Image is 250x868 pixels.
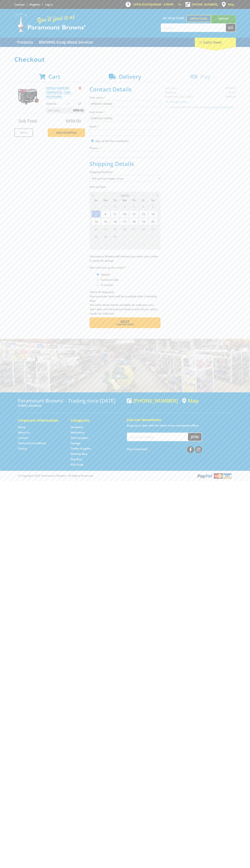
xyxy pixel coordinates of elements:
span: Sub Total [19,118,37,124]
span: 6 [101,240,110,248]
a: Mount [PERSON_NAME] [211,15,236,29]
span: [DATE] [121,194,129,197]
a: Go to the Contact page [14,3,25,6]
span: $999.00 [66,118,81,124]
span: 3 [139,233,148,240]
span: 29 [101,233,110,240]
input: Your email address [127,433,188,441]
span: 20 [148,218,157,225]
img: PETROL INVERTER GENERATOR - 6KW - PEG7000IEB [18,86,39,107]
label: Shipping Method [90,170,160,174]
span: 12 [139,210,148,218]
span: 23 [110,225,120,233]
span: 8 [120,240,129,248]
span: 4 [148,233,157,240]
a: PETROL INVERTER GENERATOR - 6KW - PEG7000IEB [46,86,72,99]
label: Myself [100,271,111,278]
button: Next Confirm order [90,317,160,328]
span: Fr [139,198,148,203]
span: 26 [139,225,148,233]
a: Keep Shopping [48,128,85,137]
div: ® Copyright 2025 Paramount Browns'. All Rights Reserved. [14,473,236,479]
h5: Categories [71,418,116,423]
p: Item total: [46,108,85,113]
span: 6 [148,203,157,210]
span: 3 [120,203,129,210]
span: Tu [110,198,120,203]
input: Search [161,24,226,32]
label: Pick Up Date [90,185,160,189]
a: Go to the Products page [14,38,36,47]
em: Photo ID Required. Non-preorder items will be available after 5 working days Pre-order items will... [90,290,157,315]
span: 2 [129,233,138,240]
span: 10 [139,240,148,248]
h1: Checkout [14,56,236,63]
button: Go [226,24,236,32]
span: 11 [148,240,157,248]
span: 8 [101,210,110,218]
a: Go to the Timber Supplies page [71,447,91,450]
a: Go to the Machinery page [71,431,84,434]
img: PayPal, Mastercard, Visa accepted [197,473,232,479]
span: Set your store [161,15,186,21]
h5: Join our Newsletter [127,417,232,422]
span: 1 [120,233,129,240]
span: Confirm order [97,323,153,326]
label: Someone Else [100,277,120,283]
div: [PHONE_NUMBER] [127,398,178,403]
span: 4 [129,203,138,210]
span: 5 [139,203,148,210]
a: Go to the Wheelie Bins page [71,452,87,456]
label: Sign up for the newsletter [95,139,129,143]
button: Join [188,433,202,441]
span: Su [91,198,101,203]
span: 5 [91,240,101,248]
span: 16 [110,218,120,225]
a: Go to the Privacy page [18,447,27,450]
input: Please enter your first name. [90,101,160,107]
a: Remove from cart [79,86,81,90]
span: 8:00am - 5:00pm [151,3,174,6]
h2: Shipping Details [90,160,160,167]
a: Go to the Contact page [18,436,28,440]
input: Please select who will pick up the order. [97,278,99,281]
a: Go to the BROWNS Scrap Metal Services page [36,38,96,47]
p: [STREET_ADDRESS] [18,403,123,408]
span: 1 [101,203,110,210]
input: Please enter your last name. [90,115,160,121]
img: Paramount Browns' [14,13,86,32]
h2: Contact Details [90,86,160,93]
a: Gepps Cross [186,15,211,22]
span: 7 [110,240,120,248]
input: Please enter your email address. [90,129,160,136]
label: Phone [90,146,160,150]
input: Please enter your telephone number. [90,151,160,158]
span: 17 [120,218,129,225]
a: Go to the Storage page [71,441,80,445]
span: 13 [148,210,157,218]
em: Paramount Browns will contact you when your order is ready for pickup [90,255,158,262]
span: 2 [110,203,120,210]
span: 15 [101,218,110,225]
a: Go to the registration page [30,3,40,6]
a: Go to the Steel Supplies page [71,436,88,440]
span: (1 item) [210,40,221,44]
h3: Paramount Browns' - Trading since [DATE] [18,398,123,403]
span: 7 [91,210,101,218]
input: Please select who will pick up the order. [97,284,99,286]
label: Who will pick up the order? [90,265,160,270]
p: Keep up to date with the latest news and special offers. [127,423,232,428]
span: 25 [129,225,138,233]
span: 30 [110,233,120,240]
span: Mo [101,198,110,203]
label: First name [90,95,160,100]
select: Please select a shipping method. [90,175,160,182]
span: OPEN [DATE] [133,3,174,6]
a: View a map of Gepps Cross location [182,398,199,404]
span: 9 [129,240,138,248]
label: Email [90,124,160,129]
span: 27 [148,225,157,233]
a: Go to the Skip Bins page [71,457,82,461]
p: $999.00 [46,102,65,106]
span: 21 [91,225,101,233]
